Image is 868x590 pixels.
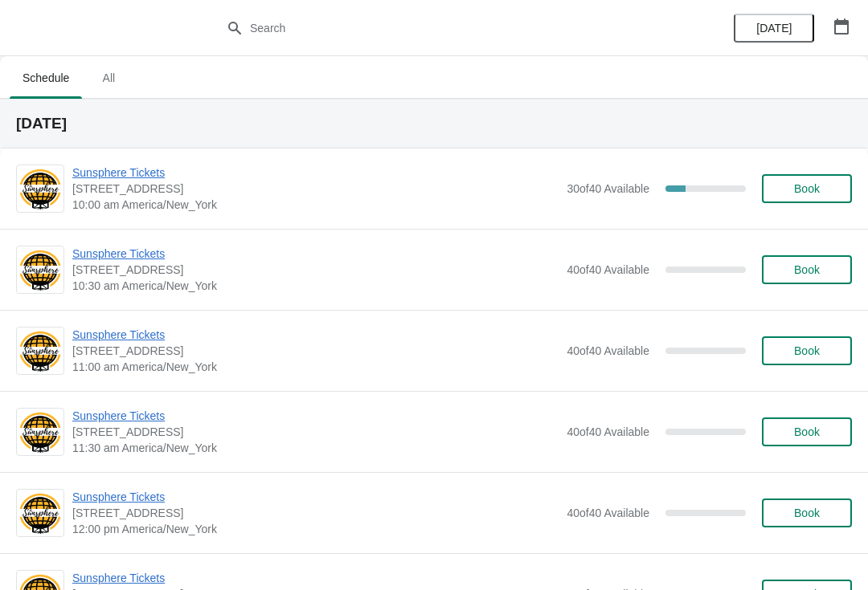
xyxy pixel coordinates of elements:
[794,263,820,276] span: Book
[567,263,649,276] span: 40 of 40 Available
[72,521,559,537] span: 12:00 pm America/New_York
[17,410,63,454] img: Sunsphere Tickets | 810 Clinch Avenue, Knoxville, TN, USA | 11:30 am America/New_York
[794,182,820,195] span: Book
[72,570,559,586] span: Sunsphere Tickets
[10,63,82,92] span: Schedule
[762,255,852,284] button: Book
[249,14,651,43] input: Search
[72,424,559,440] span: [STREET_ADDRESS]
[762,174,852,203] button: Book
[762,498,852,527] button: Book
[794,507,820,519] span: Book
[72,359,559,375] span: 11:00 am America/New_York
[567,425,649,438] span: 40 of 40 Available
[734,14,814,43] button: [DATE]
[72,408,559,424] span: Sunsphere Tickets
[72,165,559,181] span: Sunsphere Tickets
[567,182,649,195] span: 30 of 40 Available
[794,425,820,438] span: Book
[88,63,129,92] span: All
[72,246,559,262] span: Sunsphere Tickets
[567,507,649,519] span: 40 of 40 Available
[17,491,63,535] img: Sunsphere Tickets | 810 Clinch Avenue, Knoxville, TN, USA | 12:00 pm America/New_York
[72,262,559,278] span: [STREET_ADDRESS]
[17,329,63,373] img: Sunsphere Tickets | 810 Clinch Avenue, Knoxville, TN, USA | 11:00 am America/New_York
[72,505,559,521] span: [STREET_ADDRESS]
[756,22,792,35] span: [DATE]
[72,489,559,505] span: Sunsphere Tickets
[72,343,559,359] span: [STREET_ADDRESS]
[17,167,63,211] img: Sunsphere Tickets | 810 Clinch Avenue, Knoxville, TN, USA | 10:00 am America/New_York
[16,116,852,132] h2: [DATE]
[72,327,559,343] span: Sunsphere Tickets
[567,344,649,357] span: 40 of 40 Available
[72,278,559,294] span: 10:30 am America/New_York
[72,181,559,197] span: [STREET_ADDRESS]
[762,417,852,446] button: Book
[794,344,820,357] span: Book
[762,336,852,365] button: Book
[72,440,559,456] span: 11:30 am America/New_York
[17,248,63,292] img: Sunsphere Tickets | 810 Clinch Avenue, Knoxville, TN, USA | 10:30 am America/New_York
[72,197,559,213] span: 10:00 am America/New_York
